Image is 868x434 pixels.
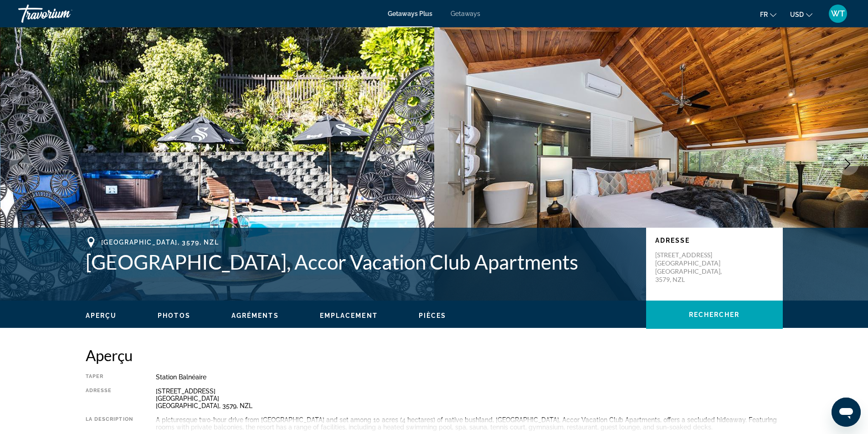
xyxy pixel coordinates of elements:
[156,388,783,409] div: [STREET_ADDRESS] [GEOGRAPHIC_DATA] [GEOGRAPHIC_DATA], 3579, NZL
[760,11,768,18] span: fr
[86,388,133,409] div: Adresse
[419,311,447,320] button: Pièces
[86,416,133,431] div: La description
[320,311,378,320] button: Emplacement
[86,311,117,320] button: Aperçu
[158,312,190,319] span: Photos
[760,8,776,21] button: Change language
[86,312,117,319] span: Aperçu
[18,2,109,26] a: Travorium
[86,250,637,274] h1: [GEOGRAPHIC_DATA], Accor Vacation Club Apartments
[646,301,783,329] button: Rechercher
[156,373,783,381] div: Station balnéaire
[419,312,447,319] span: Pièces
[655,251,728,284] p: [STREET_ADDRESS] [GEOGRAPHIC_DATA] [GEOGRAPHIC_DATA], 3579, NZL
[156,416,783,431] div: A picturesque two-hour drive from [GEOGRAPHIC_DATA] and set among 10 acres (4 hectares) of native...
[231,312,279,319] span: Agréments
[826,4,850,23] button: User Menu
[9,153,32,175] button: Previous image
[836,153,859,175] button: Next image
[86,346,783,364] h2: Aperçu
[655,237,774,244] p: Adresse
[831,9,845,18] span: WT
[231,311,279,320] button: Agréments
[451,10,480,17] a: Getaways
[790,11,804,18] span: USD
[790,8,812,21] button: Change currency
[86,373,133,381] div: Taper
[101,239,219,246] span: [GEOGRAPHIC_DATA], 3579, NZL
[689,311,740,318] span: Rechercher
[158,311,190,320] button: Photos
[388,10,432,17] a: Getaways Plus
[320,312,378,319] span: Emplacement
[832,398,861,427] iframe: Bouton de lancement de la fenêtre de messagerie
